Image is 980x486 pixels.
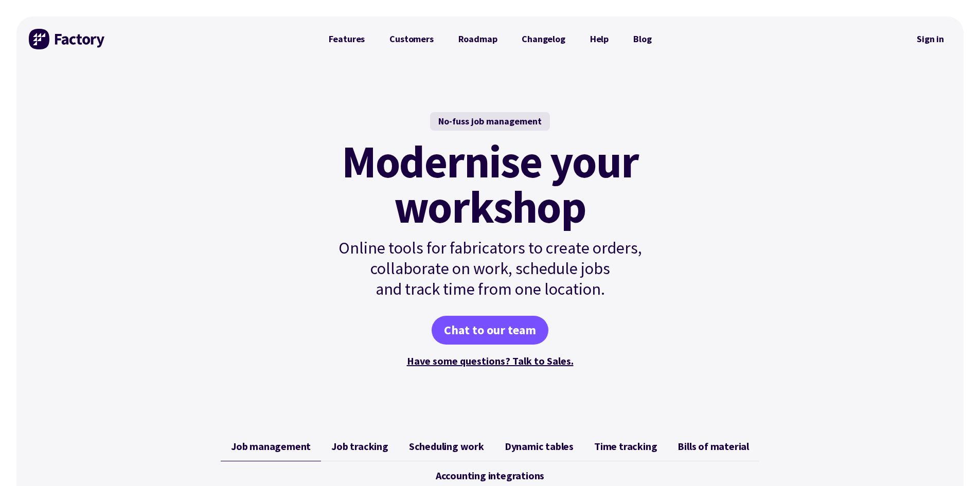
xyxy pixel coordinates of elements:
[910,27,951,51] a: Sign in
[929,437,980,486] iframe: Chat Widget
[509,29,577,49] a: Changelog
[594,440,657,453] span: Time tracking
[910,27,951,51] nav: Secondary Navigation
[316,29,378,49] a: Features
[430,112,550,131] div: No-fuss job management
[446,29,510,49] a: Roadmap
[316,29,664,49] nav: Primary Navigation
[316,238,664,299] p: Online tools for fabricators to create orders, collaborate on work, schedule jobs and track time ...
[432,316,548,345] a: Chat to our team
[29,29,106,49] img: Factory
[436,470,544,482] span: Accounting integrations
[505,440,574,453] span: Dynamic tables
[342,139,638,229] mark: Modernise your workshop
[578,29,621,49] a: Help
[407,354,574,367] a: Have some questions? Talk to Sales.
[678,440,749,453] span: Bills of material
[621,29,664,49] a: Blog
[377,29,446,49] a: Customers
[231,440,311,453] span: Job management
[409,440,484,453] span: Scheduling work
[331,440,388,453] span: Job tracking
